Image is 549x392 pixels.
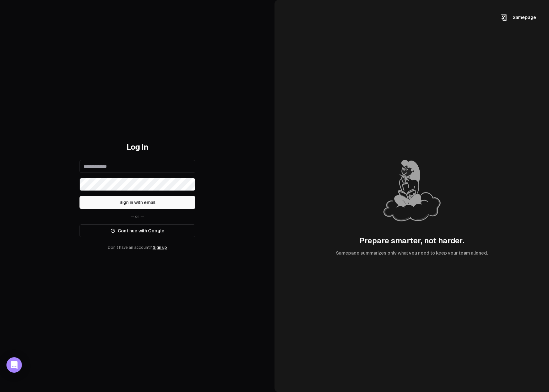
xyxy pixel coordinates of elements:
button: Sign in with email [79,196,195,209]
div: Open Intercom Messenger [6,357,22,373]
a: Continue with Google [79,224,195,237]
div: — or — [79,214,195,219]
span: Samepage [513,15,536,20]
a: Sign up [153,245,167,250]
h1: Log In [79,142,195,152]
div: Don't have an account? [79,245,195,250]
div: Prepare smarter, not harder. [359,236,464,246]
div: Samepage summarizes only what you need to keep your team aligned. [336,250,488,256]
